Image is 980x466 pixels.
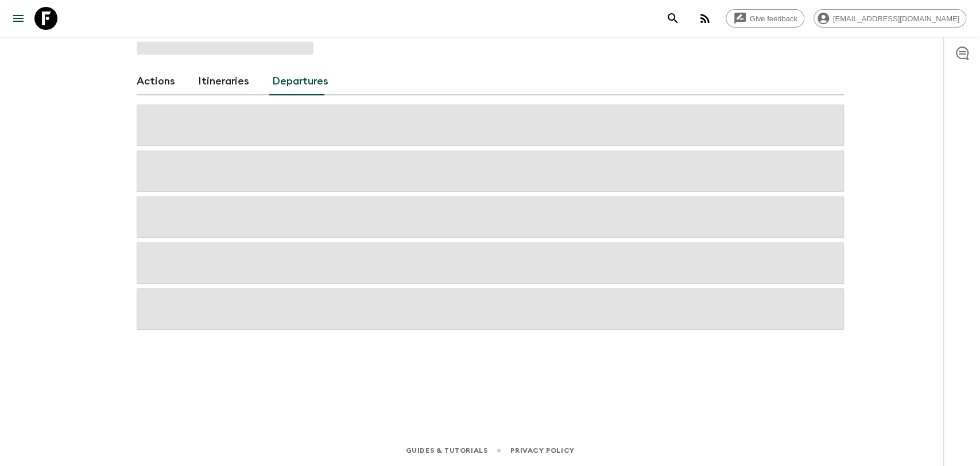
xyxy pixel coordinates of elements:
a: Give feedback [726,9,804,28]
div: [EMAIL_ADDRESS][DOMAIN_NAME] [814,9,966,28]
a: Departures [272,68,328,95]
button: search adventures [661,7,684,30]
span: [EMAIL_ADDRESS][DOMAIN_NAME] [827,14,966,23]
span: Give feedback [743,14,804,23]
a: Actions [137,68,175,95]
a: Privacy Policy [510,444,574,457]
a: Itineraries [198,68,249,95]
a: Guides & Tutorials [405,444,487,457]
button: menu [7,7,30,30]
